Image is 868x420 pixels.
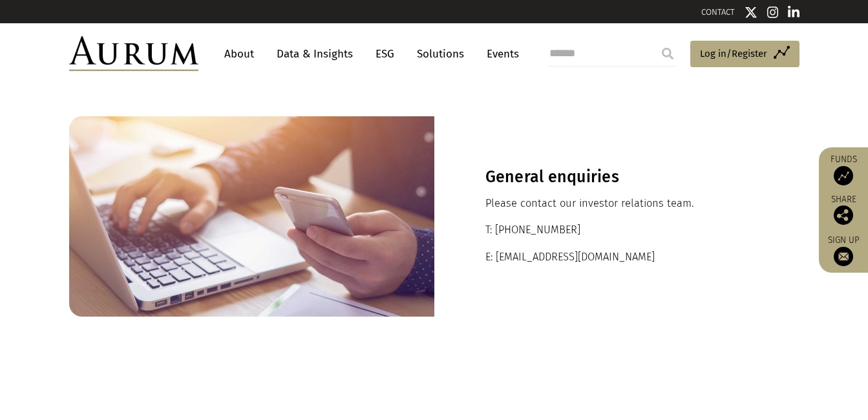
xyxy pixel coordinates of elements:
[410,42,471,66] a: Solutions
[369,42,401,66] a: ESG
[825,235,862,266] a: Sign up
[788,6,799,19] img: Linkedin icon
[485,249,748,266] p: E: [EMAIL_ADDRESS][DOMAIN_NAME]
[69,36,198,71] img: Aurum
[834,166,853,185] img: Access Funds
[655,41,681,67] input: Submit
[834,247,853,266] img: Sign up to our newsletter
[700,46,767,61] span: Log in/Register
[745,6,757,19] img: Twitter icon
[218,42,260,66] a: About
[485,167,748,187] h3: General enquiries
[767,6,779,19] img: Instagram icon
[825,195,862,225] div: Share
[485,222,748,238] p: T: [PHONE_NUMBER]
[485,195,748,212] p: Please contact our investor relations team.
[701,7,735,17] a: CONTACT
[825,154,862,185] a: Funds
[270,42,359,66] a: Data & Insights
[690,41,799,68] a: Log in/Register
[480,42,519,66] a: Events
[834,205,853,225] img: Share this post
